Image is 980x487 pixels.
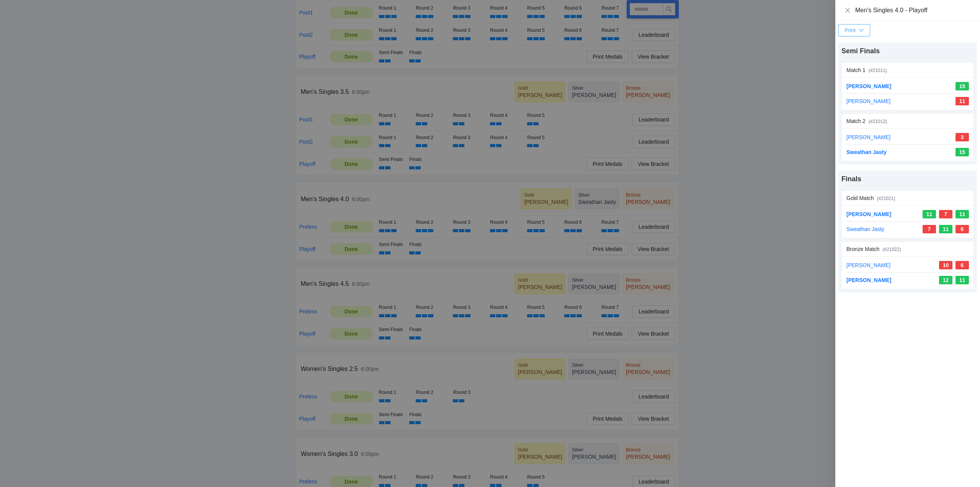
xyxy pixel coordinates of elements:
[955,97,969,105] div: 11
[846,195,874,201] span: Gold Match
[846,118,866,124] span: Match 2
[955,82,969,90] div: 15
[923,210,936,218] div: 11
[939,276,952,284] div: 12
[955,133,969,141] div: 3
[846,262,890,268] a: [PERSON_NAME]
[923,225,936,233] div: 7
[838,24,870,36] button: Print
[846,149,887,155] a: Sweathan Jasty
[844,7,851,13] span: close
[939,225,952,233] div: 11
[955,276,969,284] div: 11
[955,225,969,233] div: 6
[846,226,884,232] a: Sweathan Jasty
[846,67,866,73] span: Match 1
[844,7,851,14] button: Close
[939,210,952,218] div: 7
[846,246,879,252] span: Bronze Match
[869,119,887,124] span: (# 21012 )
[877,196,895,201] span: (# 21021 )
[846,83,891,89] a: [PERSON_NAME]
[882,247,901,252] span: (# 21022 )
[859,28,864,33] span: down
[955,210,969,218] div: 11
[841,46,974,56] div: Semi Finals
[855,6,971,15] div: Men's Singles 4.0 - Playoff
[846,211,891,217] a: [PERSON_NAME]
[846,98,890,104] a: [PERSON_NAME]
[844,26,856,34] div: Print
[869,68,887,73] span: (# 21011 )
[955,148,969,156] div: 15
[846,134,890,140] a: [PERSON_NAME]
[939,261,952,269] div: 10
[846,277,891,283] a: [PERSON_NAME]
[955,261,969,269] div: 6
[841,174,974,184] div: Finals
